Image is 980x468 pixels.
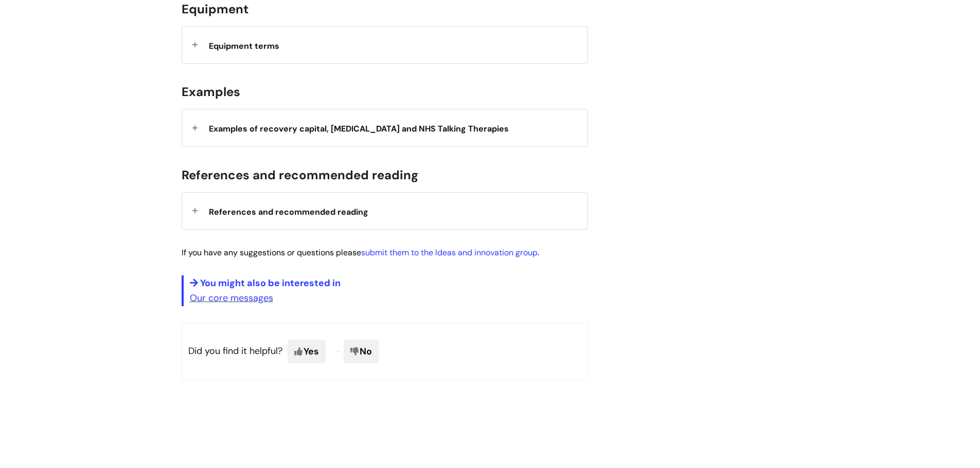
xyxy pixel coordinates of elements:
[344,340,379,363] span: No
[209,207,368,217] span: References and recommended reading
[361,247,538,258] a: submit them to the Ideas and innovation group
[190,277,341,289] span: You might also be interested in
[288,340,326,363] span: Yes
[182,84,240,100] span: Examples
[182,323,588,380] p: Did you find it helpful?
[182,1,248,17] span: Equipment
[182,247,539,258] span: If you have any suggestions or questions please .
[182,167,418,183] span: References and recommended reading
[209,41,279,51] span: Equipment terms
[190,292,273,304] a: Our core messages
[209,123,509,134] span: Examples of recovery capital, [MEDICAL_DATA] and NHS Talking Therapies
